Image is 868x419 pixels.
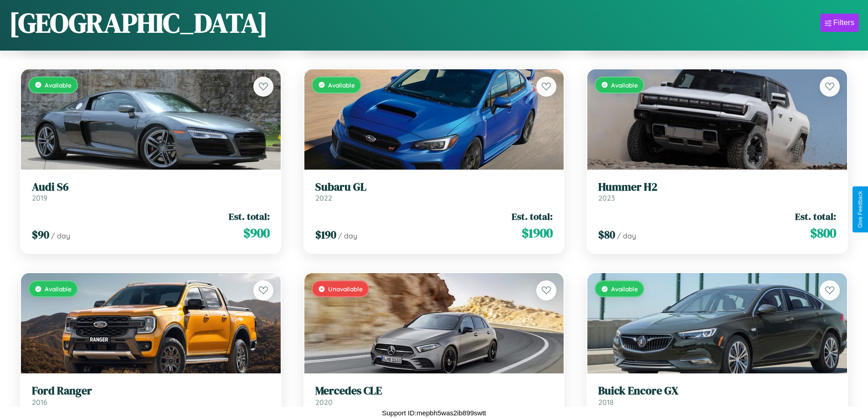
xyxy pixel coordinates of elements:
[382,407,486,419] p: Support ID: mepbh5was2ib899swtt
[32,384,270,398] h3: Ford Ranger
[51,231,70,240] span: / day
[598,398,614,407] span: 2018
[315,384,553,398] h3: Mercedes CLE
[512,210,553,223] span: Est. total:
[32,227,49,242] span: $ 90
[598,181,836,194] h3: Hummer H2
[45,81,72,89] span: Available
[243,224,270,242] span: $ 900
[617,231,636,240] span: / day
[315,181,553,194] h3: Subaru GL
[32,181,270,194] h3: Audi S6
[229,210,270,223] span: Est. total:
[32,384,270,407] a: Ford Ranger2016
[315,181,553,203] a: Subaru GL2022
[328,81,355,89] span: Available
[32,398,47,407] span: 2016
[598,181,836,203] a: Hummer H22023
[611,285,638,293] span: Available
[315,227,336,242] span: $ 190
[338,231,357,240] span: / day
[45,285,72,293] span: Available
[810,224,836,242] span: $ 800
[598,193,615,202] span: 2023
[32,181,270,203] a: Audi S62019
[598,384,836,398] h3: Buick Encore GX
[857,191,863,228] div: Give Feedback
[315,193,332,202] span: 2022
[328,285,363,293] span: Unavailable
[833,18,854,27] div: Filters
[315,384,553,407] a: Mercedes CLE2020
[315,398,333,407] span: 2020
[820,14,859,32] button: Filters
[611,81,638,89] span: Available
[598,384,836,407] a: Buick Encore GX2018
[795,210,836,223] span: Est. total:
[522,224,553,242] span: $ 1900
[9,4,268,41] h1: [GEOGRAPHIC_DATA]
[598,227,615,242] span: $ 80
[32,193,47,202] span: 2019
